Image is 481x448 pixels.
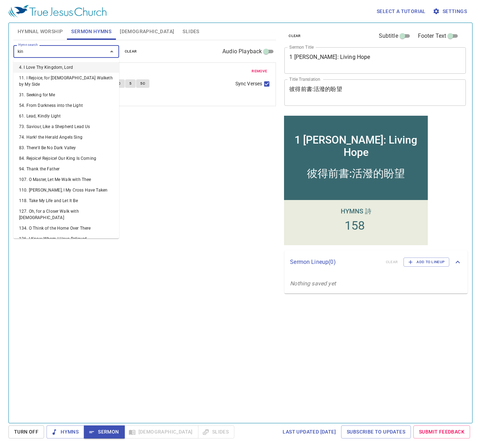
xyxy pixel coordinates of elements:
[129,80,131,87] span: 5
[18,27,63,36] span: Hymnal Worship
[13,62,119,73] li: 4. I Love Thy Kingdom, Lord
[13,153,119,164] li: 84. Rejoice! Rejoice! Our King Is Coming
[13,143,119,153] li: 83. There'll Be No Dark Valley
[13,90,119,100] li: 31. Seeking for Me
[71,27,111,36] span: Sermon Hymns
[289,33,301,39] span: clear
[377,7,426,16] span: Select a tutorial
[283,428,336,436] span: Last updated [DATE]
[8,425,44,438] button: Turn Off
[434,7,467,16] span: Settings
[341,425,411,438] a: Subscribe to Updates
[374,5,428,18] button: Select a tutorial
[13,195,119,206] li: 118. Take My Life and Let It Be
[431,5,470,18] button: Settings
[13,234,119,244] li: 136. I Know Whom I Have Believed
[47,425,84,438] button: Hymns
[90,428,119,436] span: Sermon
[284,250,468,274] div: Sermon Lineup(0)clearAdd to Lineup
[107,47,117,56] button: Close
[408,259,445,265] span: Add to Lineup
[13,132,119,143] li: 74. Hark! the Herald Angels Sing
[289,54,461,67] textarea: 1 [PERSON_NAME]: Living Hope
[84,425,124,438] button: Sermon
[13,223,119,234] li: 134. O Think of the Home Over There
[403,258,449,267] button: Add to Lineup
[136,79,149,88] button: 5C
[120,27,174,36] span: [DEMOGRAPHIC_DATA]
[13,174,119,185] li: 107. O Master, Let Me Walk with Thee
[125,48,137,55] span: clear
[419,428,464,436] span: Submit Feedback
[13,206,119,223] li: 127. Oh, for a Closer Walk with [DEMOGRAPHIC_DATA]
[290,258,380,266] p: Sermon Lineup ( 0 )
[121,47,141,56] button: clear
[13,164,119,174] li: 94. Thank the Father
[247,67,271,75] button: remove
[252,68,267,74] span: remove
[13,185,119,195] li: 110. [PERSON_NAME], I My Cross Have Taken
[290,280,336,287] i: Nothing saved yet
[140,80,145,87] span: 5C
[347,428,405,436] span: Subscribe to Updates
[13,111,119,121] li: 61. Lead, Kindly Light
[418,32,446,40] span: Footer Text
[125,79,136,88] button: 5
[379,32,398,40] span: Subtitle
[13,73,119,90] li: 11. I Rejoice, for [DEMOGRAPHIC_DATA] Walketh by My Side
[8,5,106,18] img: True Jesus Church
[13,121,119,132] li: 73. Saviour, Like a Shepherd Lead Us
[280,425,339,438] a: Last updated [DATE]
[413,425,470,438] a: Submit Feedback
[282,113,430,248] iframe: from-child
[52,428,79,436] span: Hymns
[235,80,262,87] span: Sync Verses
[183,27,199,36] span: Slides
[222,47,262,56] span: Audio Playback
[13,100,119,111] li: 54. From Darkness into the Light
[284,32,305,40] button: clear
[289,86,461,99] textarea: 彼得前書:活潑的盼望
[14,428,38,436] span: Turn Off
